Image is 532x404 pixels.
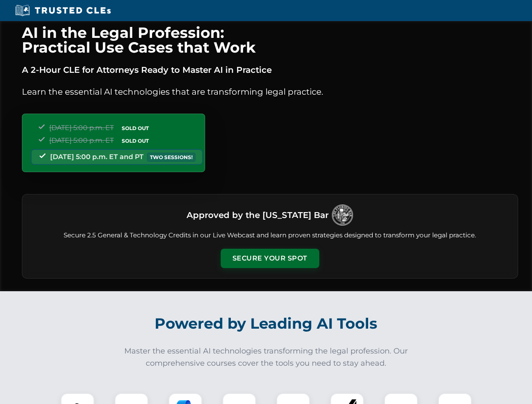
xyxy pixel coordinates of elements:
img: Logo [332,205,353,226]
h1: AI in the Legal Profession: Practical Use Cases that Work [22,25,518,55]
img: Trusted CLEs [13,4,113,17]
p: Master the essential AI technologies transforming the legal profession. Our comprehensive courses... [119,345,414,369]
h3: Approved by the [US_STATE] Bar [187,207,329,223]
span: SOLD OUT [119,136,152,145]
span: [DATE] 5:00 p.m. ET [49,124,114,132]
button: Secure Your Spot [221,249,319,268]
p: Learn the essential AI technologies that are transforming legal practice. [22,85,518,98]
p: A 2-Hour CLE for Attorneys Ready to Master AI in Practice [22,63,518,77]
span: [DATE] 5:00 p.m. ET [49,136,114,144]
span: SOLD OUT [119,124,152,133]
p: Secure 2.5 General & Technology Credits in our Live Webcast and learn proven strategies designed ... [32,231,508,240]
h2: Powered by Leading AI Tools [33,309,500,338]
